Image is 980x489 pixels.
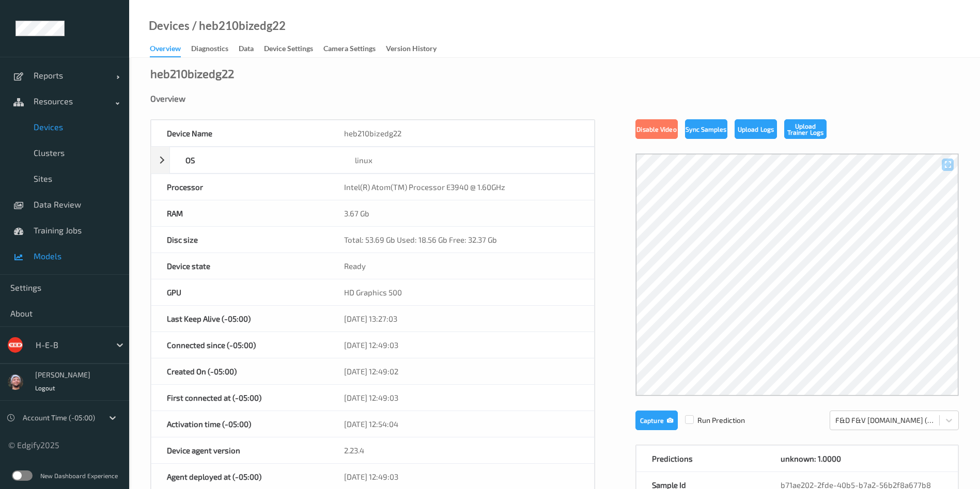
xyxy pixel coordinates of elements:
a: Overview [150,42,191,57]
a: Version History [386,42,447,56]
div: [DATE] 12:49:02 [329,358,594,384]
a: Camera Settings [323,42,386,56]
button: Upload Logs [735,119,777,139]
div: [DATE] 12:49:03 [329,385,594,411]
button: Sync Samples [685,119,727,139]
div: Data [239,43,254,56]
div: Activation time (-05:00) [151,411,329,437]
div: Device agent version [151,437,329,463]
div: RAM [151,200,329,226]
div: OS [170,147,339,173]
div: Overview [150,93,959,104]
div: OSlinux [151,147,595,173]
a: Diagnostics [191,42,239,56]
div: Camera Settings [323,43,376,56]
div: Device Name [151,120,329,146]
a: Device Settings [264,42,323,56]
div: Ready [329,253,594,279]
div: [DATE] 13:27:03 [329,306,594,332]
div: heb210bizedg22 [329,120,594,146]
div: Connected since (-05:00) [151,332,329,358]
button: Capture [635,411,678,430]
div: linux [339,147,594,173]
div: 2.23.4 [329,437,594,463]
div: Created On (-05:00) [151,358,329,384]
div: Device state [151,253,329,279]
div: HD Graphics 500 [329,279,594,305]
div: Intel(R) Atom(TM) Processor E3940 @ 1.60GHz [329,174,594,200]
button: Upload Trainer Logs [784,119,827,139]
div: heb210bizedg22 [150,68,234,78]
div: [DATE] 12:49:03 [329,332,594,358]
a: Devices [149,21,190,31]
div: Version History [386,43,437,56]
div: Overview [150,43,181,57]
div: Processor [151,174,329,200]
div: Diagnostics [191,43,228,56]
div: First connected at (-05:00) [151,385,329,411]
div: unknown: 1.0000 [781,453,841,464]
div: Predictions [636,446,765,471]
span: Run Prediction [678,415,745,425]
div: Last Keep Alive (-05:00) [151,306,329,332]
div: GPU [151,279,329,305]
div: Device Settings [264,43,313,56]
div: [DATE] 12:54:04 [329,411,594,437]
div: Disc size [151,227,329,253]
a: Data [239,42,264,56]
div: / heb210bizedg22 [190,21,286,31]
div: 3.67 Gb [329,200,594,226]
button: Disable Video [635,119,678,139]
div: Total: 53.69 Gb Used: 18.56 Gb Free: 32.37 Gb [329,227,594,253]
